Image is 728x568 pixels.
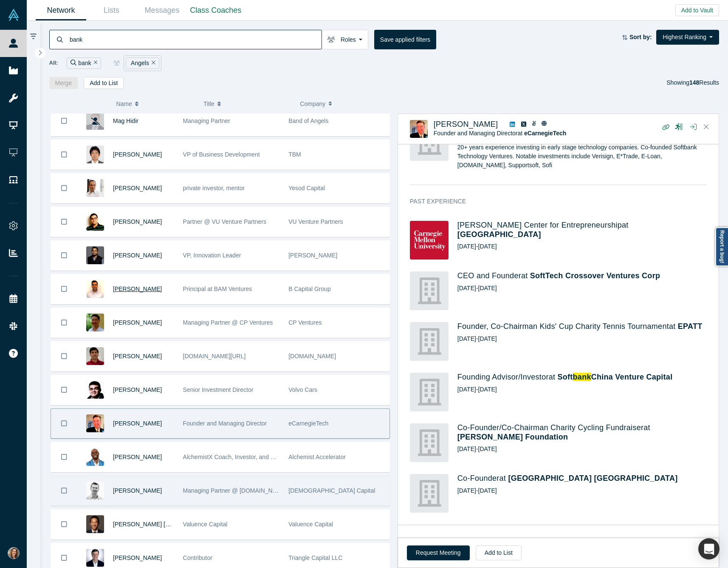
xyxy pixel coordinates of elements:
[113,353,162,360] a: [PERSON_NAME]
[183,454,293,460] span: AlchemistX Coach, Investor, and Founder
[183,117,230,124] span: Managing Partner
[51,510,77,539] button: Bookmark
[113,252,162,259] span: [PERSON_NAME]
[113,420,162,427] a: [PERSON_NAME]
[524,130,566,137] a: eCarnegieTech
[666,77,719,89] div: Showing
[457,385,707,394] div: [DATE] - [DATE]
[86,381,104,399] img: Pratik Budhdev's Profile Image
[51,342,77,371] button: Bookmark
[457,143,707,170] p: 20+ years experience investing in early stage technology companies. Co-founded Softbank Technolog...
[434,120,498,128] a: [PERSON_NAME]
[187,0,244,20] a: Class Coaches
[288,420,328,427] span: eCarnegieTech
[288,117,328,124] span: Band of Angels
[457,271,707,281] h4: CEO and Founder at
[715,227,728,266] a: Report a bug!
[86,482,104,499] img: Tomas Martunas's Profile Image
[457,373,707,382] h4: Founding Advisor/Investor at
[591,373,673,381] span: China Venture Capital
[700,120,713,134] button: Close
[678,322,703,331] a: EPATT
[288,521,333,528] span: Valuence Capital
[113,151,162,158] span: [PERSON_NAME]
[86,414,104,432] img: Scott Russell's Profile Image
[113,454,162,460] span: [PERSON_NAME]
[86,213,104,231] img: Aakash Jain's Profile Image
[116,95,195,113] button: Name
[300,95,387,113] button: Company
[530,271,660,280] a: SoftTech Crossover Ventures Corp
[183,353,246,360] span: [DOMAIN_NAME][URL]
[410,537,695,546] h3: Investment
[86,246,104,264] img: Nipun Gupta's Profile Image
[434,130,567,137] span: Founder and Managing Director at
[288,353,336,360] span: [DOMAIN_NAME]
[183,252,241,259] span: VP, Innovation Leader
[629,34,652,40] strong: Sort by:
[183,420,267,427] span: Founder and Managing Director
[51,274,77,304] button: Bookmark
[116,95,132,113] span: Name
[86,347,104,365] img: Ashish Bhatia's Profile Image
[374,30,436,49] button: Save applied filters
[113,285,162,292] a: [PERSON_NAME]
[36,0,86,20] a: Network
[410,221,449,260] img: Carnegie Mellon University's Logo
[51,409,77,438] button: Bookmark
[91,58,98,68] button: Remove Filter
[49,59,58,67] span: All:
[8,9,20,21] img: Alchemist Vault Logo
[183,151,260,158] span: VP of Business Development
[113,218,162,225] a: [PERSON_NAME]
[183,487,411,494] span: Managing Partner @ [DOMAIN_NAME], Co-Founder of Mars4/[GEOGRAPHIC_DATA]
[675,4,719,16] button: Add to Vault
[84,77,124,89] button: Add to List
[113,521,212,528] span: [PERSON_NAME] [PERSON_NAME]
[457,230,541,239] a: [GEOGRAPHIC_DATA]
[407,545,470,560] button: Request Meeting
[86,314,104,331] img: Chris Sang's Profile Image
[558,373,573,381] span: Soft
[183,185,245,191] span: private investor, mentor
[203,95,291,113] button: Title
[410,271,449,310] img: SoftTech Crossover Ventures Corp's Logo
[86,280,104,298] img: Anuj Varma's Profile Image
[288,454,346,460] span: Alchemist Accelerator
[410,423,449,462] img: Davis Phinney Foundation's Logo
[51,207,77,237] button: Bookmark
[322,30,368,49] button: Roles
[67,57,101,69] div: bank
[49,77,78,89] button: Merge
[410,322,449,361] img: EPATT's Logo
[689,79,699,86] strong: 148
[86,179,104,197] img: Simon Vine's Profile Image
[113,319,162,326] a: [PERSON_NAME]
[183,218,266,225] span: Partner @ VU Venture Partners
[508,474,677,482] span: [GEOGRAPHIC_DATA] [GEOGRAPHIC_DATA]
[113,386,162,393] a: [PERSON_NAME]
[113,554,162,561] a: [PERSON_NAME]
[113,185,162,191] a: [PERSON_NAME]
[457,445,707,454] div: [DATE] - [DATE]
[149,58,155,68] button: Remove Filter
[86,515,104,533] img: Andrew Hyung's Profile Image
[457,423,707,442] h4: Co-Founder/Co-Chairman Charity Cycling Fundraiser at
[288,252,337,259] span: [PERSON_NAME]
[8,547,20,559] img: Christy Canida's Account
[288,487,375,494] span: [DEMOGRAPHIC_DATA] Capital
[288,218,343,225] span: VU Venture Partners
[183,554,212,561] span: Contributor
[300,95,325,113] span: Company
[183,285,252,292] span: Principal at BAM Ventures
[288,185,325,191] span: Yesod Capital
[203,95,214,113] span: Title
